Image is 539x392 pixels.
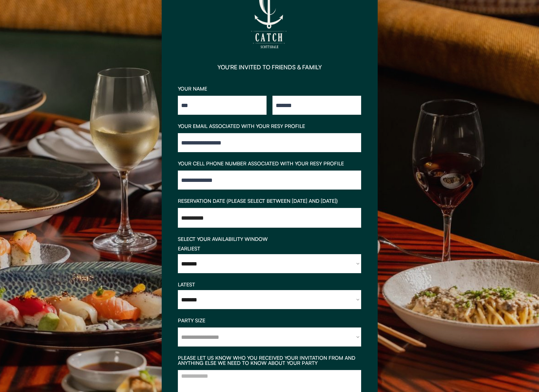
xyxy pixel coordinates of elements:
[178,237,361,242] div: SELECT YOUR AVAILABILITY WINDOW
[217,64,322,70] div: YOU'RE INVITED TO FRIENDS & FAMILY
[178,318,361,323] div: PARTY SIZE
[178,86,361,91] div: YOUR NAME
[178,282,361,287] div: LATEST
[178,161,361,166] div: YOUR CELL PHONE NUMBER ASSOCIATED WITH YOUR RESY PROFILE
[178,246,361,251] div: EARLIEST
[178,355,361,366] div: PLEASE LET US KNOW WHO YOU RECEIVED YOUR INVITATION FROM AND ANYTHING ELSE WE NEED TO KNOW ABOUT ...
[178,198,361,204] div: RESERVATION DATE (PLEASE SELECT BETWEEN [DATE] AND [DATE])
[178,124,361,129] div: YOUR EMAIL ASSOCIATED WITH YOUR RESY PROFILE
